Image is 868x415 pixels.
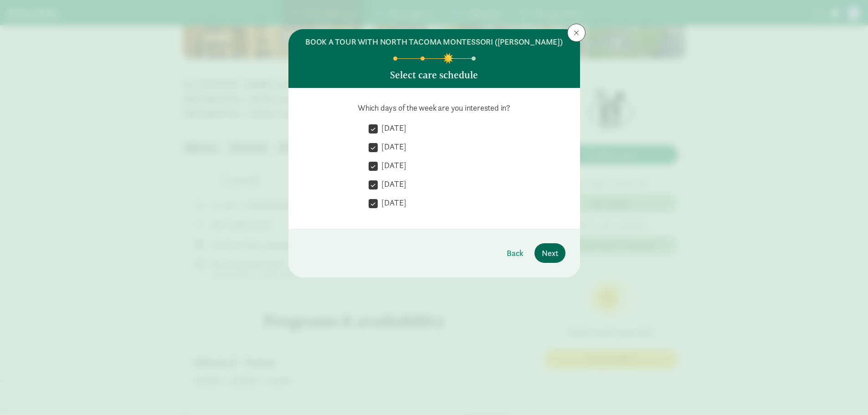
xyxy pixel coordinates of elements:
button: Next [534,243,565,263]
label: [DATE] [378,160,406,171]
span: Back [507,247,524,259]
button: Back [499,243,531,263]
label: [DATE] [378,141,406,152]
h5: Select care schedule [390,70,478,81]
span: Next [542,247,558,259]
h6: BOOK A TOUR WITH NORTH TACOMA MONTESSORI ([PERSON_NAME]) [305,36,563,47]
label: [DATE] [378,197,406,208]
label: [DATE] [378,123,406,133]
p: Which days of the week are you interested in? [303,102,565,113]
label: [DATE] [378,179,406,190]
